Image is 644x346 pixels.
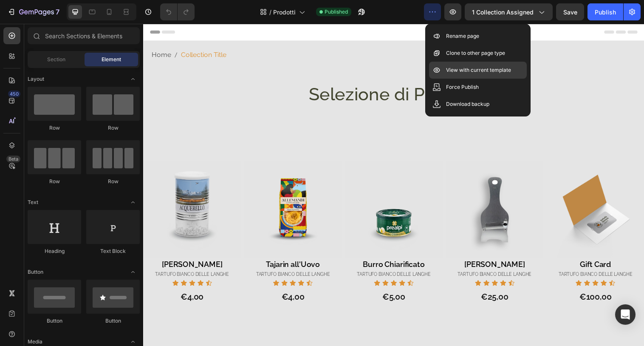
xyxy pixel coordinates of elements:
span: Text [28,199,38,206]
div: Heading [28,247,81,255]
a: Burro Chiarificato [205,139,305,239]
button: Save [556,3,584,20]
span: Save [563,9,577,16]
span: Prodotti [273,8,296,17]
div: Open Intercom Messenger [615,304,636,325]
div: €5,00 [205,272,305,284]
a: Taglia Tartufo [308,139,407,239]
h2: TARTUFO BIANCO DELLE LANGHE [103,250,202,261]
button: 7 [3,3,63,20]
div: Row [86,124,140,132]
iframe: Design area [143,24,644,346]
a: Burro Chiarificato [205,239,305,250]
div: Publish [595,8,616,17]
div: Text Block [86,247,140,255]
span: Layout [28,75,44,83]
span: Toggle open [126,72,140,86]
span: Collection Title [38,26,85,38]
p: 7 [56,7,59,17]
span: 1 collection assigned [472,8,534,17]
div: €25,00 [308,272,407,284]
span: Media [28,338,42,346]
a: Gift Card [410,139,510,239]
span: Section [47,56,65,63]
div: Row [86,178,140,185]
p: Force Publish [446,83,479,91]
div: Row [28,178,81,185]
span: Element [102,56,121,63]
h2: TARTUFO BIANCO DELLE LANGHE [308,250,407,261]
div: €4,00 [103,272,202,284]
p: View with current template [446,66,511,74]
span: / [269,8,271,17]
a: Gift Card [410,239,510,250]
button: 1 collection assigned [465,3,553,20]
a: Tajarin all'Uovo [103,239,202,250]
div: €100,00 [410,272,510,284]
nav: breadcrumb [8,26,510,38]
span: Toggle open [126,196,140,209]
span: Toggle open [126,265,140,279]
div: Undo/Redo [160,3,195,20]
h2: TARTUFO BIANCO DELLE LANGHE [205,250,305,261]
p: Rename page [446,32,479,40]
p: Download backup [446,100,489,108]
a: Tajarin all'Uovo [103,139,202,239]
span: Button [28,268,43,276]
a: [PERSON_NAME] [308,239,407,250]
h2: TARTUFO BIANCO DELLE LANGHE [410,250,510,261]
span: Published [325,8,348,16]
p: Clone to other page type [446,49,505,57]
div: Row [28,124,81,132]
div: 450 [8,91,20,97]
div: Beta [6,156,20,162]
div: Button [86,317,140,325]
span: Home [8,26,28,38]
div: Button [28,317,81,325]
button: Publish [588,3,623,20]
input: Search Sections & Elements [28,27,140,44]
